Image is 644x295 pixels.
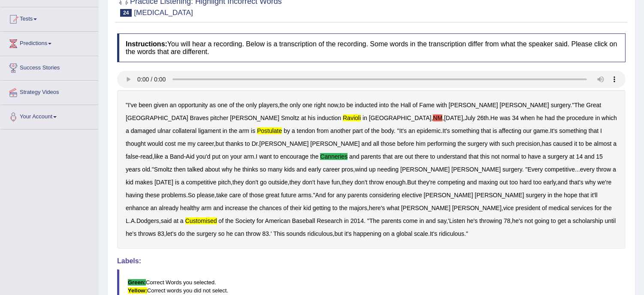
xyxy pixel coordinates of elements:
[559,127,587,134] b: something
[136,217,159,224] b: Dodgers
[128,102,137,108] b: I've
[613,166,616,173] b: a
[327,192,334,199] b: for
[126,127,129,134] b: a
[313,205,331,211] b: getting
[564,192,577,199] b: hope
[161,217,172,224] b: said
[126,114,188,121] b: [GEOGRAPHIC_DATA]
[500,102,549,108] b: [PERSON_NAME]
[330,127,351,134] b: another
[142,166,150,173] b: old
[558,179,568,186] b: and
[586,102,601,108] b: Great
[387,205,399,211] b: what
[236,102,244,108] b: the
[369,114,432,121] b: [GEOGRAPHIC_DATA]
[355,179,368,186] b: don't
[212,153,220,160] b: put
[452,127,480,134] b: something
[280,153,308,160] b: encourage
[268,166,282,173] b: many
[602,114,617,121] b: which
[467,179,477,186] b: and
[390,102,399,108] b: the
[579,140,584,147] b: to
[342,179,353,186] b: they
[543,179,556,186] b: early
[437,153,467,160] b: understand
[566,114,593,121] b: procedure
[449,102,498,108] b: [PERSON_NAME]
[383,153,393,160] b: that
[556,114,565,121] b: the
[438,179,466,186] b: competing
[574,102,584,108] b: The
[549,205,569,211] b: medical
[503,205,514,211] b: vice
[117,90,626,249] div: " , , ." , , , . . " . . , . , - , - . ." , . " ... , , , . , . , ." , , . . , . " , , , . , . ."
[135,179,153,186] b: makes
[502,140,514,147] b: such
[597,179,611,186] b: we're
[595,205,602,211] b: for
[310,140,360,147] b: [PERSON_NAME]
[336,192,346,199] b: any
[249,192,264,199] b: those
[159,205,178,211] b: already
[196,153,210,160] b: you'd
[173,217,178,224] b: at
[222,166,233,173] b: why
[251,140,257,147] b: Dr
[477,114,489,121] b: 26th
[394,153,403,160] b: are
[430,153,435,160] b: to
[0,81,98,102] a: Strategy Videos
[536,114,543,121] b: he
[187,166,203,173] b: talked
[180,217,184,224] b: a
[510,179,518,186] b: too
[229,102,234,108] b: of
[469,153,478,160] b: that
[353,127,363,134] b: part
[308,166,321,173] b: early
[320,153,348,160] b: canneries
[365,127,370,134] b: of
[490,140,500,147] b: with
[188,192,195,199] b: So
[586,140,593,147] b: be
[369,217,380,224] b: The
[256,153,257,160] b: I
[548,153,568,160] b: surgery
[145,192,160,199] b: these
[225,217,233,224] b: the
[381,217,402,224] b: parents
[401,102,411,108] b: Hall
[210,114,228,121] b: pitcher
[569,179,584,186] b: that's
[218,102,227,108] b: one
[371,127,379,134] b: the
[301,114,306,121] b: at
[596,153,603,160] b: 15
[126,153,139,160] b: false
[452,205,502,211] b: [PERSON_NAME]
[290,102,301,108] b: only
[235,217,255,224] b: Society
[296,166,306,173] b: and
[239,127,249,134] b: arm
[418,179,436,186] b: they're
[0,7,98,29] a: Tests
[475,192,524,199] b: [PERSON_NAME]
[298,192,311,199] b: arms
[379,102,389,108] b: into
[595,114,600,121] b: in
[126,205,149,211] b: enhance
[528,153,541,160] b: have
[533,127,548,134] b: game
[571,205,593,211] b: services
[363,114,367,121] b: in
[186,153,194,160] b: Aid
[234,166,241,173] b: he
